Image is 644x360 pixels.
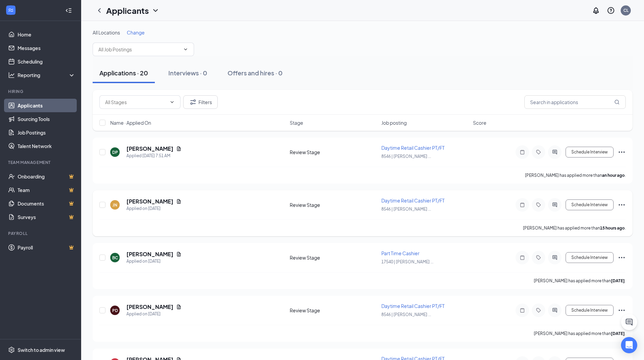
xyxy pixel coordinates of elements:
[621,337,637,353] div: Open Intercom Messenger
[18,170,75,183] a: OnboardingCrown
[8,346,15,353] svg: Settings
[99,69,148,77] div: Applications · 20
[126,145,173,152] h5: [PERSON_NAME]
[112,255,118,261] div: BC
[183,47,188,52] svg: ChevronDown
[98,46,180,53] input: All Job Postings
[290,307,377,314] div: Review Stage
[534,255,543,260] svg: Tag
[551,308,559,313] svg: ActiveChat
[551,255,559,260] svg: ActiveChat
[18,139,75,153] a: Talent Network
[126,152,182,159] div: Applied [DATE] 7:51 AM
[607,6,615,15] svg: QuestionInfo
[169,99,175,105] svg: ChevronDown
[176,199,182,204] svg: Document
[618,254,626,262] svg: Ellipses
[176,251,182,257] svg: Document
[551,202,559,208] svg: ActiveChat
[126,198,173,205] h5: [PERSON_NAME]
[176,304,182,310] svg: Document
[113,202,117,208] div: JN
[381,312,431,317] span: 8546 | [PERSON_NAME] ...
[381,303,445,309] span: Daytime Retail Cashier PT/FT
[523,225,626,231] p: [PERSON_NAME] has applied more than .
[625,318,633,326] svg: ChatActive
[518,255,526,260] svg: Note
[518,149,526,155] svg: Note
[623,7,628,13] div: CL
[534,149,543,155] svg: Tag
[290,254,377,261] div: Review Stage
[18,241,75,254] a: PayrollCrown
[110,119,151,126] span: Name · Applied On
[18,197,75,210] a: DocumentsCrown
[551,149,559,155] svg: ActiveChat
[290,201,377,208] div: Review Stage
[18,99,75,112] a: Applicants
[600,225,625,231] b: 15 hours ago
[621,314,637,330] button: ChatActive
[566,252,614,263] button: Schedule Interview
[18,210,75,224] a: SurveysCrown
[290,149,377,155] div: Review Stage
[18,126,75,139] a: Job Postings
[614,99,620,105] svg: MagnifyingGlass
[126,258,182,265] div: Applied on [DATE]
[65,7,72,14] svg: Collapse
[566,199,614,210] button: Schedule Interview
[524,95,626,109] input: Search in applications
[525,172,626,178] p: [PERSON_NAME] has applied more than .
[127,29,145,35] span: Change
[126,303,173,311] h5: [PERSON_NAME]
[18,55,75,68] a: Scheduling
[112,308,118,313] div: PD
[18,28,75,41] a: Home
[618,148,626,156] svg: Ellipses
[618,201,626,209] svg: Ellipses
[381,119,407,126] span: Job posting
[381,250,420,256] span: Part Time Cashier
[18,41,75,55] a: Messages
[592,6,600,15] svg: Notifications
[106,5,149,16] h1: Applicants
[381,154,431,159] span: 8546 | [PERSON_NAME] ...
[126,250,173,258] h5: [PERSON_NAME]
[112,149,118,155] div: DP
[566,305,614,316] button: Schedule Interview
[534,278,626,284] p: [PERSON_NAME] has applied more than .
[381,197,445,203] span: Daytime Retail Cashier PT/FT
[18,112,75,126] a: Sourcing Tools
[611,278,625,283] b: [DATE]
[8,160,74,165] div: Team Management
[228,69,283,77] div: Offers and hires · 0
[534,202,543,208] svg: Tag
[566,147,614,158] button: Schedule Interview
[126,205,182,212] div: Applied on [DATE]
[176,146,182,151] svg: Document
[126,311,182,317] div: Applied on [DATE]
[534,331,626,336] p: [PERSON_NAME] has applied more than .
[602,173,625,178] b: an hour ago
[105,98,167,106] input: All Stages
[95,6,103,15] svg: ChevronLeft
[8,89,74,94] div: Hiring
[183,95,218,109] button: Filter Filters
[93,29,120,35] span: All Locations
[473,119,486,126] span: Score
[618,306,626,314] svg: Ellipses
[7,7,14,14] svg: WorkstreamLogo
[518,202,526,208] svg: Note
[611,331,625,336] b: [DATE]
[381,259,433,264] span: 17540 | [PERSON_NAME] ...
[18,72,76,78] div: Reporting
[8,72,15,78] svg: Analysis
[18,346,65,353] div: Switch to admin view
[151,6,160,15] svg: ChevronDown
[381,145,445,151] span: Daytime Retail Cashier PT/FT
[518,308,526,313] svg: Note
[381,207,431,212] span: 8546 | [PERSON_NAME] ...
[18,183,75,197] a: TeamCrown
[8,231,74,236] div: Payroll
